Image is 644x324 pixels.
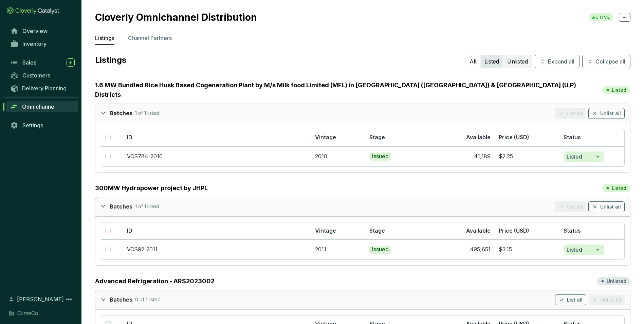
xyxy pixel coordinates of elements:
[127,153,163,160] a: VCS784-2010
[372,246,389,253] p: Issued
[564,227,581,234] span: Status
[95,183,208,193] a: 300MW Hydropower project by JHPL
[95,55,463,66] p: Listings
[17,295,64,303] span: [PERSON_NAME]
[110,203,132,211] p: Batches
[365,129,430,146] th: Stage
[110,296,132,304] p: Batches
[7,57,78,68] a: Sales
[607,278,626,285] p: Unlisted
[311,239,365,259] td: 2011
[481,55,502,68] button: Listed
[6,101,78,112] a: Omnichannel
[7,120,78,131] a: Settings
[567,246,582,254] span: Listed
[311,146,365,166] td: 2010
[22,85,67,92] span: Delivery Planning
[22,59,36,66] span: Sales
[499,134,529,141] span: Price (USD)
[135,296,161,304] p: 0 of 1 listed
[123,129,311,146] th: ID
[135,203,159,211] p: 1 of 1 listed
[466,55,480,68] button: All
[315,227,336,234] span: Vintage
[7,38,78,50] a: Inventory
[612,87,626,93] p: Listed
[22,122,43,129] span: Settings
[600,110,621,117] span: Unlist all
[123,146,311,166] td: VCS784-2010
[372,153,389,160] p: Issued
[499,246,555,253] section: $3.15
[600,203,621,210] span: Unlist all
[123,222,311,240] th: ID
[110,110,132,117] p: Batches
[101,294,110,304] div: expanded
[365,222,430,240] th: Stage
[559,222,624,240] th: Status
[315,134,336,141] span: Vintage
[311,129,365,146] th: Vintage
[430,222,495,240] th: Available
[564,151,604,162] button: Listed
[474,153,491,160] div: 41,189
[504,55,531,68] button: Unlisted
[101,204,106,209] span: expanded
[17,309,38,317] span: ClimeCo
[548,57,574,66] span: Expand all
[22,103,56,110] span: Omnichannel
[555,294,586,305] button: List all
[466,227,491,234] span: Available
[95,276,215,286] a: Advanced Refrigeration - ARS2023002
[564,245,604,255] button: Listed
[127,227,132,234] span: ID
[470,246,491,253] div: 495,651
[101,201,110,211] div: expanded
[559,129,624,146] th: Status
[22,40,47,47] span: Inventory
[567,296,583,303] span: List all
[564,134,581,141] span: Status
[7,25,78,37] a: Overview
[589,13,613,21] span: ACTIVE
[127,246,158,253] a: VCS92-2011
[588,201,625,212] button: Unlist all
[95,12,264,23] h2: Cloverly Omnichannel Distribution
[499,153,555,160] section: $2.25
[7,70,78,81] a: Customers
[369,227,385,234] span: Stage
[588,108,625,119] button: Unlist all
[430,129,495,146] th: Available
[101,111,106,115] span: expanded
[22,28,48,34] span: Overview
[95,80,602,100] a: 1.6 MW Bundled Rice Husk Based Cogeneration Plant by M/s Milk food Limited (MFL) in [GEOGRAPHIC_D...
[595,57,625,66] span: Collapse all
[582,55,630,68] button: Collapse all
[101,108,110,118] div: expanded
[123,239,311,259] td: VCS92-2011
[466,134,491,141] span: Available
[311,222,365,240] th: Vintage
[567,152,582,161] span: Listed
[128,34,172,42] p: Channel Partners
[127,134,132,141] span: ID
[101,297,106,302] span: expanded
[135,110,159,117] p: 1 of 1 listed
[612,185,626,192] p: Listed
[535,55,579,68] button: Expand all
[369,134,385,141] span: Stage
[95,34,114,42] p: Listings
[22,72,50,79] span: Customers
[499,227,529,234] span: Price (USD)
[7,83,78,94] a: Delivery Planning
